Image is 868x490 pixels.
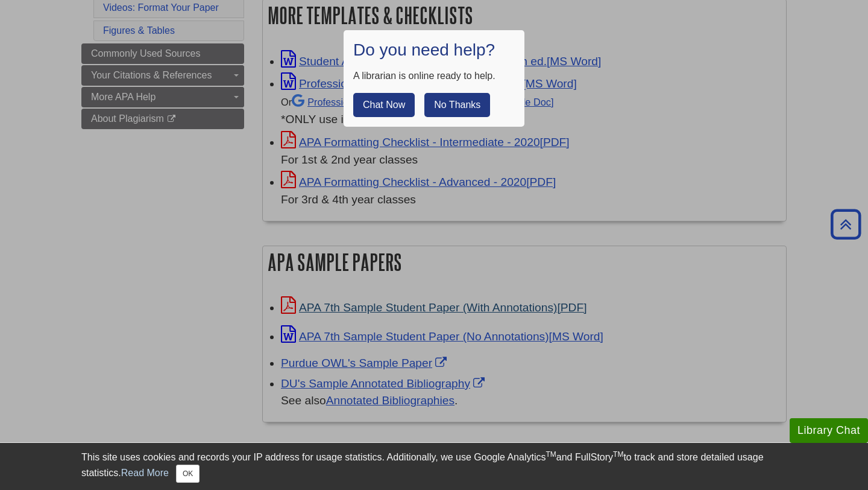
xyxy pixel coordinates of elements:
sup: TM [546,450,556,459]
button: Library Chat [790,418,868,443]
h1: Do you need help? [353,40,515,60]
div: A librarian is online ready to help. [353,69,515,83]
button: No Thanks [424,93,490,117]
a: Read More [121,468,169,478]
div: This site uses cookies and records your IP address for usage statistics. Additionally, we use Goo... [81,450,787,483]
sup: TM [613,450,623,459]
button: Close [176,465,200,483]
button: Chat Now [353,93,415,117]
